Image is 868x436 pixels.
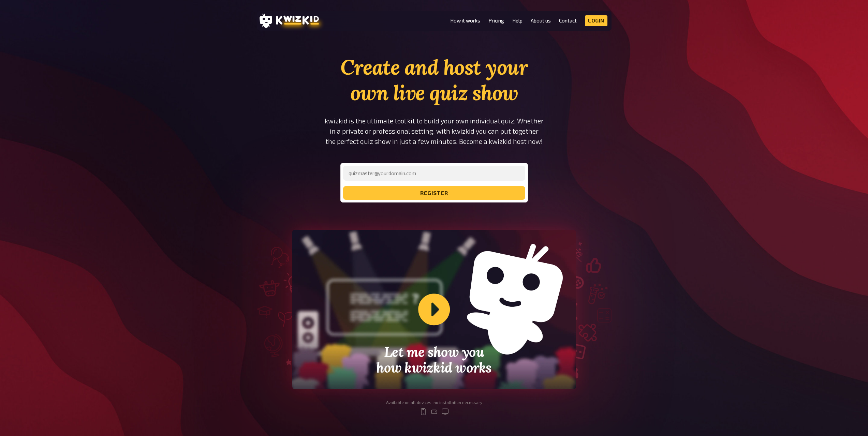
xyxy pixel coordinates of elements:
[488,18,504,24] a: Pricing
[441,408,449,416] svg: desktop
[319,116,549,147] p: kwizkid is the ultimate tool kit to build your own individual quiz. Whether in a private or profe...
[386,400,482,405] div: Available on all devices, no installation necessary
[430,408,438,416] svg: tablet
[419,408,427,416] svg: mobile
[343,186,525,200] button: register
[559,18,577,24] a: Contact
[585,15,607,26] a: Login
[343,166,525,181] input: quizmaster@yourdomain.com
[319,55,549,106] h1: Create and host your own live quiz show
[512,18,523,24] a: Help
[349,344,519,376] h2: Let me show you how kwizkid works
[450,18,480,24] a: How it works
[531,18,551,24] a: About us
